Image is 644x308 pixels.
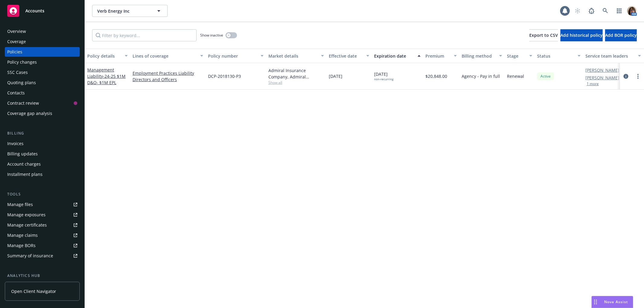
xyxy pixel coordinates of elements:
[587,82,599,86] button: 1 more
[5,98,80,108] a: Contract review
[7,27,26,36] div: Overview
[5,210,80,220] a: Manage exposures
[622,73,630,80] a: circleInformation
[507,53,526,59] div: Stage
[5,149,80,159] a: Billing updates
[7,251,53,261] div: Summary of insurance
[5,57,80,67] a: Policy changes
[5,139,80,148] a: Invoices
[329,73,342,79] span: [DATE]
[7,230,38,240] div: Manage claims
[5,241,80,250] a: Manage BORs
[605,29,637,41] button: Add BOR policy
[5,200,80,209] a: Manage files
[5,159,80,169] a: Account charges
[130,49,206,63] button: Lines of coverage
[459,49,505,63] button: Billing method
[5,251,80,261] a: Summary of insurance
[5,130,80,136] div: Billing
[572,5,584,17] a: Start snowing
[613,5,625,17] a: Switch app
[133,76,203,83] a: Directors and Officers
[425,53,450,59] div: Premium
[268,53,317,59] div: Market details
[329,53,363,59] div: Effective date
[7,210,46,220] div: Manage exposures
[92,5,168,17] button: Verb Energy Inc
[133,70,203,76] a: Employment Practices Liability
[374,77,393,81] div: non-recurring
[560,32,603,38] span: Add historical policy
[206,49,266,63] button: Policy number
[11,288,56,294] span: Open Client Navigator
[268,80,324,85] span: Show all
[507,73,524,79] span: Renewal
[374,71,393,81] span: [DATE]
[540,74,552,79] span: Active
[7,47,22,57] div: Policies
[372,49,423,63] button: Expiration date
[7,37,26,46] div: Coverage
[7,68,28,77] div: SSC Cases
[5,47,80,57] a: Policies
[5,220,80,230] a: Manage certificates
[5,37,80,46] a: Coverage
[5,273,80,279] div: Analytics hub
[537,53,574,59] div: Status
[326,49,372,63] button: Effective date
[423,49,459,63] button: Premium
[505,49,535,63] button: Stage
[7,109,52,118] div: Coverage gap analysis
[7,98,39,108] div: Contract review
[585,67,619,73] a: [PERSON_NAME]
[7,139,24,148] div: Invoices
[599,5,611,17] a: Search
[5,78,80,87] a: Quoting plans
[535,49,583,63] button: Status
[5,27,80,36] a: Overview
[87,67,126,85] a: Management Liability
[7,88,25,98] div: Contacts
[425,73,447,79] span: $20,848.00
[5,2,80,19] a: Accounts
[374,53,414,59] div: Expiration date
[5,230,80,240] a: Manage claims
[5,88,80,98] a: Contacts
[560,29,603,41] button: Add historical policy
[208,73,241,79] span: DCP-2018130-P3
[627,6,637,16] img: photo
[7,149,38,159] div: Billing updates
[133,53,197,59] div: Lines of coverage
[25,8,44,13] span: Accounts
[7,220,47,230] div: Manage certificates
[87,73,126,85] span: - 24-25 $1M D&O- $1M EPL
[634,73,642,80] a: more
[268,67,324,80] div: Admiral Insurance Company, Admiral Insurance Group ([PERSON_NAME] Corporation), CRC Group
[529,29,558,41] button: Export to CSV
[7,57,37,67] div: Policy changes
[7,159,41,169] div: Account charges
[604,299,628,304] span: Nova Assist
[462,53,495,59] div: Billing method
[5,191,80,197] div: Tools
[7,200,33,209] div: Manage files
[97,8,149,14] span: Verb Energy Inc
[585,5,598,17] a: Report a Bug
[462,73,500,79] span: Agency - Pay in full
[7,241,36,250] div: Manage BORs
[591,296,633,308] button: Nova Assist
[85,49,130,63] button: Policy details
[87,53,121,59] div: Policy details
[208,53,257,59] div: Policy number
[5,68,80,77] a: SSC Cases
[5,109,80,118] a: Coverage gap analysis
[585,53,634,59] div: Service team leaders
[7,78,36,87] div: Quoting plans
[200,33,223,38] span: Show inactive
[266,49,326,63] button: Market details
[5,170,80,179] a: Installment plans
[585,75,619,81] a: [PERSON_NAME]
[583,49,643,63] button: Service team leaders
[605,32,637,38] span: Add BOR policy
